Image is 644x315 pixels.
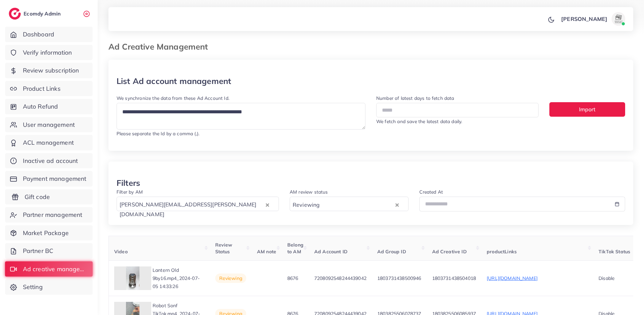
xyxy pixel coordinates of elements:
a: Partner BC [5,243,93,259]
label: Filter by AM [117,189,143,195]
span: Belong to AM [287,242,303,255]
span: [PERSON_NAME][EMAIL_ADDRESS][PERSON_NAME][DOMAIN_NAME] [118,200,263,219]
h3: List Ad account management [117,76,625,86]
span: 8676 [287,275,298,281]
span: Auto Refund [23,102,58,111]
span: Partner BC [23,247,54,255]
button: Import [549,102,625,117]
img: video [126,266,139,290]
a: Payment management [5,171,93,187]
h3: Ad Creative Management [108,42,214,52]
label: AM review status [290,189,328,195]
span: AM note [257,249,276,255]
span: Payment management [23,174,87,183]
a: Gift code [5,189,93,205]
span: Gift code [25,193,50,201]
button: Clear Selected [395,201,399,208]
span: Inactive ad account [23,156,78,165]
p: [PERSON_NAME] [561,15,607,23]
label: We synchronize the data from these Ad Account Id. [117,95,229,102]
label: Number of latest days to fetch data [376,95,454,102]
p: Lantern Old 9by16.mp4_2024-07-05 14:33:26 [153,266,204,290]
a: Market Package [5,225,93,241]
a: Ad creative management [5,261,93,277]
span: Product Links [23,84,61,93]
input: Search for option [322,198,394,209]
span: productLinks [487,249,517,255]
img: logo [9,8,21,20]
a: Setting [5,279,93,295]
button: Clear Selected [266,201,269,208]
span: Setting [23,283,43,291]
span: reviewing [215,274,246,283]
span: Market Package [23,229,69,237]
a: ACL management [5,135,93,150]
span: Reviewing [291,200,321,209]
small: We fetch and save the latest data daily. [376,118,462,124]
span: Ad Group ID [377,249,406,255]
input: Search for option [118,219,264,230]
p: [URL][DOMAIN_NAME] [487,274,588,282]
span: Ad Account ID [314,249,348,255]
span: Import [579,106,595,113]
a: Auto Refund [5,99,93,114]
span: User management [23,120,75,129]
a: [PERSON_NAME]avatar [557,12,628,26]
span: Video [114,249,128,255]
h2: Ecomdy Admin [24,10,62,17]
h3: Filters [117,178,625,188]
label: Created At [419,189,443,195]
span: Ad creative management [23,265,88,274]
span: 7208092548244439042 [314,275,366,281]
div: Search for option [290,197,409,211]
span: Ad Creative ID [432,249,467,255]
a: Product Links [5,81,93,96]
a: Review subscription [5,63,93,78]
div: Disable [599,275,638,282]
span: Verify information [23,48,72,57]
small: Please separate the Id by a comma (,). [117,131,199,136]
span: Dashboard [23,30,54,39]
img: avatar [612,12,625,26]
span: Review Status [215,242,232,255]
a: Dashboard [5,27,93,42]
div: Search for option [117,197,279,211]
span: Partner management [23,210,83,219]
span: ACL management [23,138,74,147]
span: 1803731438504018 [432,275,476,281]
span: 1803731438500946 [377,275,421,281]
a: Partner management [5,207,93,223]
a: Verify information [5,45,93,60]
a: User management [5,117,93,133]
a: logoEcomdy Admin [9,8,62,20]
span: Review subscription [23,66,79,75]
span: TikTok Status [599,249,630,255]
a: Inactive ad account [5,153,93,169]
